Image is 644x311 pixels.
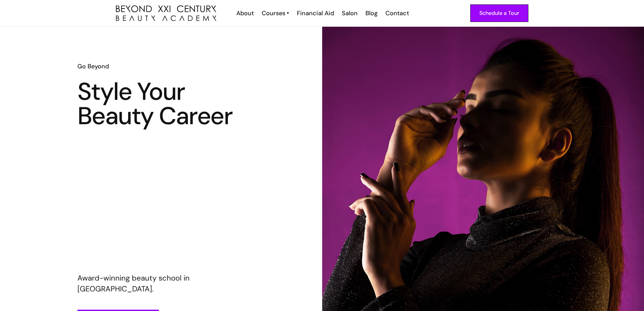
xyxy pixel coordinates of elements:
a: home [116,5,216,21]
div: Financial Aid [297,9,334,18]
a: Salon [337,9,361,18]
a: Schedule a Tour [470,4,528,22]
div: Courses [262,9,285,18]
p: Award-winning beauty school in [GEOGRAPHIC_DATA]. [77,273,244,294]
div: Schedule a Tour [479,9,519,18]
div: Blog [365,9,378,18]
h6: Go Beyond [77,62,244,71]
div: About [236,9,254,18]
a: Courses [262,9,289,18]
div: Salon [342,9,358,18]
a: Contact [381,9,412,18]
a: Financial Aid [292,9,337,18]
img: beyond 21st century beauty academy logo [116,5,216,21]
div: Contact [385,9,409,18]
a: About [232,9,257,18]
h1: Style Your Beauty Career [77,80,244,128]
a: Blog [361,9,381,18]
